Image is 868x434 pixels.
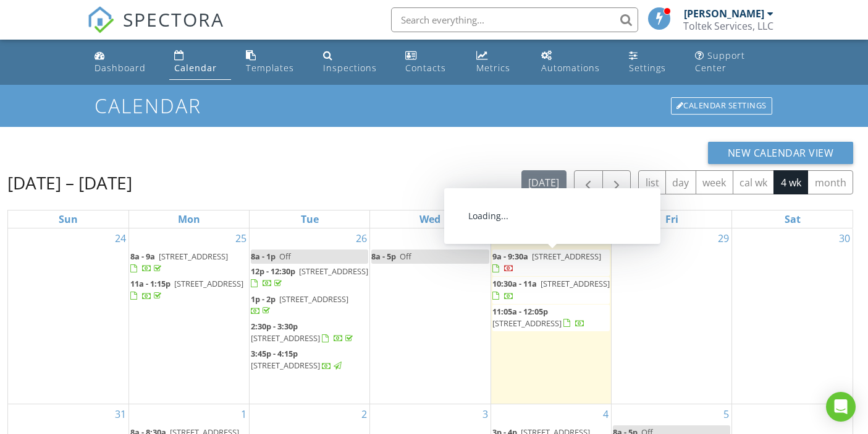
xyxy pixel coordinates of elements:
[474,228,491,248] a: Go to August 27, 2025
[279,251,291,262] span: Off
[405,62,446,74] div: Contacts
[251,348,343,371] a: 3:45p - 4:15p [STREET_ADDRESS]
[90,45,160,80] a: Dashboard
[696,170,733,194] button: week
[95,62,146,74] div: Dashboard
[279,293,348,305] span: [STREET_ADDRESS]
[541,278,610,289] span: [STREET_ADDRESS]
[251,321,298,332] span: 2:30p - 3:30p
[250,228,370,404] td: Go to August 26, 2025
[298,210,321,228] a: Tuesday
[476,62,510,74] div: Metrics
[492,251,601,274] a: 9a - 9:30a [STREET_ADDRESS]
[663,210,681,228] a: Friday
[87,17,224,43] a: SPECTORA
[251,347,368,373] a: 3:45p - 4:15p [STREET_ADDRESS]
[521,170,567,194] button: [DATE]
[95,95,773,116] h1: Calendar
[359,404,369,424] a: Go to September 2, 2025
[715,228,731,248] a: Go to August 29, 2025
[251,266,295,277] span: 12p - 12:30p
[536,45,614,80] a: Automations (Basic)
[539,210,563,228] a: Thursday
[353,228,369,248] a: Go to August 26, 2025
[624,45,680,80] a: Settings
[471,45,526,80] a: Metrics
[169,45,231,80] a: Calendar
[251,293,348,316] a: 1p - 2p [STREET_ADDRESS]
[251,321,355,344] a: 2:30p - 3:30p [STREET_ADDRESS]
[174,278,243,289] span: [STREET_ADDRESS]
[130,251,155,262] span: 8a - 9a
[112,404,129,424] a: Go to August 31, 2025
[532,251,601,262] span: [STREET_ADDRESS]
[174,62,217,74] div: Calendar
[732,228,853,404] td: Go to August 30, 2025
[251,292,368,319] a: 1p - 2p [STREET_ADDRESS]
[683,20,773,32] div: Toltek Services, LLC
[638,170,666,194] button: list
[123,6,224,32] span: SPECTORA
[251,251,276,262] span: 8a - 1p
[492,251,528,262] span: 9a - 9:30a
[417,210,443,228] a: Wednesday
[371,251,396,262] span: 8a - 5p
[708,142,854,164] button: New Calendar View
[629,62,666,74] div: Settings
[130,250,248,276] a: 8a - 9a [STREET_ADDRESS]
[574,170,603,196] button: Previous
[130,251,228,274] a: 8a - 9a [STREET_ADDRESS]
[251,348,298,359] span: 3:45p - 4:15p
[130,278,171,289] span: 11a - 1:15p
[159,251,228,262] span: [STREET_ADDRESS]
[492,305,610,331] a: 11:05a - 12:05p [STREET_ADDRESS]
[299,266,368,277] span: [STREET_ADDRESS]
[733,170,775,194] button: cal wk
[8,228,129,404] td: Go to August 24, 2025
[721,404,731,424] a: Go to September 5, 2025
[541,62,600,74] div: Automations
[318,45,390,80] a: Inspections
[251,264,368,291] a: 12p - 12:30p [STREET_ADDRESS]
[130,277,248,303] a: 11a - 1:15p [STREET_ADDRESS]
[323,62,377,74] div: Inspections
[665,170,696,194] button: day
[246,62,294,74] div: Templates
[595,228,611,248] a: Go to August 28, 2025
[251,266,368,289] a: 12p - 12:30p [STREET_ADDRESS]
[391,7,638,32] input: Search everything...
[400,251,411,262] span: Off
[602,170,631,196] button: Next
[836,228,853,248] a: Go to August 30, 2025
[400,45,462,80] a: Contacts
[600,404,611,424] a: Go to September 4, 2025
[492,278,610,301] a: 10:30a - 11a [STREET_ADDRESS]
[370,228,491,404] td: Go to August 27, 2025
[87,6,114,33] img: The Best Home Inspection Software - Spectora
[129,228,249,404] td: Go to August 25, 2025
[492,278,537,289] span: 10:30a - 11a
[7,170,132,195] h2: [DATE] – [DATE]
[492,277,610,303] a: 10:30a - 11a [STREET_ADDRESS]
[241,45,308,80] a: Templates
[56,210,80,228] a: Sunday
[251,360,320,371] span: [STREET_ADDRESS]
[251,293,276,305] span: 1p - 2p
[251,319,368,346] a: 2:30p - 3:30p [STREET_ADDRESS]
[175,210,203,228] a: Monday
[684,7,764,20] div: [PERSON_NAME]
[826,392,856,422] div: Open Intercom Messenger
[690,45,779,80] a: Support Center
[238,404,249,424] a: Go to September 1, 2025
[695,50,745,74] div: Support Center
[807,170,853,194] button: month
[492,306,585,329] a: 11:05a - 12:05p [STREET_ADDRESS]
[670,96,773,116] a: Calendar Settings
[671,97,772,115] div: Calendar Settings
[251,332,320,344] span: [STREET_ADDRESS]
[492,306,548,317] span: 11:05a - 12:05p
[773,170,808,194] button: 4 wk
[492,250,610,276] a: 9a - 9:30a [STREET_ADDRESS]
[492,318,562,329] span: [STREET_ADDRESS]
[611,228,731,404] td: Go to August 29, 2025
